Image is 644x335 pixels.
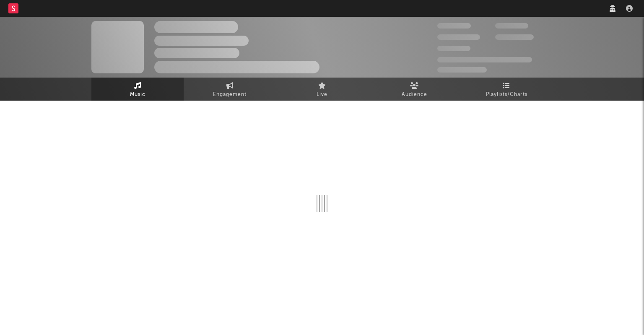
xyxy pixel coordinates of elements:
[486,90,527,100] span: Playlists/Charts
[91,78,184,101] a: Music
[368,78,460,101] a: Audience
[184,78,276,101] a: Engagement
[130,90,145,100] span: Music
[495,34,534,40] span: 1 000 000
[437,46,470,51] span: 100 000
[317,90,327,100] span: Live
[437,23,471,29] span: 300 000
[437,57,532,62] span: 50 000 000 Monthly Listeners
[437,67,487,73] span: Jump Score: 85.0
[495,23,528,29] span: 100 000
[437,34,480,40] span: 50 000 000
[213,90,247,100] span: Engagement
[460,78,553,101] a: Playlists/Charts
[402,90,427,100] span: Audience
[276,78,368,101] a: Live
